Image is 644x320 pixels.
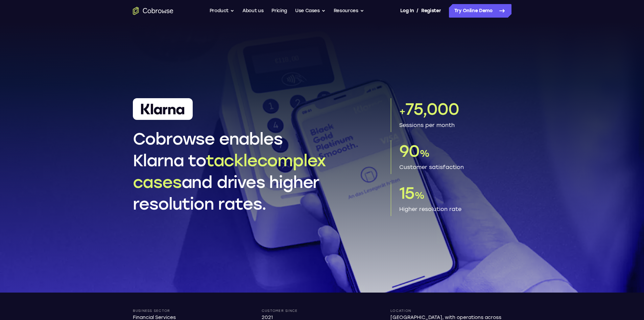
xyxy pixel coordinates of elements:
[420,148,429,159] span: %
[399,140,511,162] p: 90
[416,7,419,15] span: /
[210,4,235,18] button: Product
[295,4,326,18] button: Use Cases
[133,7,173,15] a: Go to the home page
[399,98,511,120] p: 75,000
[399,163,511,171] p: Customer satisfaction
[271,4,287,18] a: Pricing
[262,309,298,313] p: Customer Since
[242,4,263,18] a: About us
[400,4,414,18] a: Log In
[421,4,441,18] a: Register
[449,4,511,18] a: Try Online Demo
[334,4,364,18] button: Resources
[390,309,511,313] p: Location
[141,104,185,114] img: Klarna Logo
[399,205,511,213] p: Higher resolution rate
[133,309,176,313] p: Business Sector
[399,106,405,117] span: +
[414,190,424,201] span: %
[399,121,511,129] p: Sessions per month
[133,151,326,192] span: tackle complex cases
[399,182,511,204] p: 15
[133,128,383,215] h1: Cobrowse enables Klarna to and drives higher resolution rates.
